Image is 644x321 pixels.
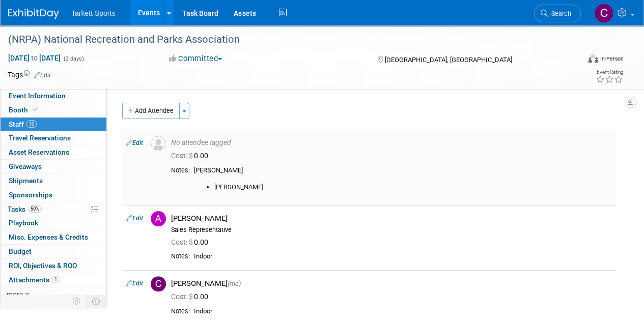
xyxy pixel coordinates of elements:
a: Booth [1,103,106,117]
span: Event Information [9,92,66,100]
div: (NRPA) National Recreation and Parks Association [5,31,571,49]
span: Search [548,10,571,17]
span: 1 [52,276,60,283]
div: [PERSON_NAME] [171,279,612,288]
a: Attachments1 [1,273,106,287]
span: (2 days) [63,55,84,62]
div: Notes: [171,166,190,174]
div: Indoor [194,307,612,316]
span: 0.00 [171,152,212,160]
a: more [1,287,106,301]
a: Search [534,5,581,22]
li: [PERSON_NAME] [214,183,612,192]
span: Giveaways [9,162,42,170]
span: 10 [26,120,37,128]
span: ROI, Objectives & ROO [9,261,77,270]
button: Committed [165,53,226,64]
button: Add Attendee [122,103,180,119]
img: Unassigned-User-Icon.png [151,136,166,151]
span: Staff [9,120,37,128]
i: Booth reservation complete [33,107,38,112]
img: A.jpg [151,211,166,226]
a: Edit [126,280,143,287]
img: ExhibitDay [8,9,59,19]
span: Budget [9,247,32,255]
div: Notes: [171,307,190,315]
span: Travel Reservations [9,134,71,142]
a: Asset Reservations [1,145,106,159]
a: Budget [1,245,106,258]
td: Personalize Event Tab Strip [68,295,86,308]
a: Edit [34,72,51,79]
a: ROI, Objectives & ROO [1,259,106,273]
span: [GEOGRAPHIC_DATA], [GEOGRAPHIC_DATA] [384,56,512,64]
span: Asset Reservations [9,148,69,156]
span: Misc. Expenses & Credits [9,233,88,241]
span: (me) [228,280,241,287]
div: In-Person [600,55,624,63]
div: [PERSON_NAME] [171,214,612,223]
div: No attendee tagged [171,138,612,148]
div: Sales Representative [171,226,612,234]
a: Shipments [1,174,106,188]
span: 0.00 [171,238,212,246]
span: [DATE] [DATE] [8,53,61,63]
span: Playbook [9,219,38,227]
span: 50% [28,205,42,213]
span: Attachments [9,276,60,284]
span: Tarkett Sports [71,9,115,17]
span: Cost: $ [171,152,194,160]
span: Cost: $ [171,293,194,301]
a: Tasks50% [1,202,106,216]
div: Notes: [171,252,190,260]
img: Cale Hayes [594,4,613,23]
a: Playbook [1,216,106,230]
a: Event Information [1,89,106,103]
span: more [7,290,23,298]
a: Misc. Expenses & Credits [1,230,106,244]
a: Travel Reservations [1,131,106,145]
a: Sponsorships [1,188,106,202]
div: Indoor [194,252,612,261]
span: Sponsorships [9,191,52,199]
span: to [30,54,39,62]
div: Event Rating [596,70,623,75]
span: Booth [9,106,40,114]
a: Giveaways [1,160,106,173]
a: Edit [126,215,143,222]
td: Tags [8,70,51,80]
span: Tasks [8,205,42,213]
img: C.jpg [151,276,166,291]
a: Edit [126,139,143,147]
span: Cost: $ [171,238,194,246]
span: Shipments [9,177,43,185]
div: Event Format [534,53,624,68]
a: Staff10 [1,118,106,131]
img: Format-Inperson.png [588,54,598,63]
span: 0.00 [171,293,212,301]
td: Toggle Event Tabs [86,295,107,308]
div: [PERSON_NAME] [194,166,612,192]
